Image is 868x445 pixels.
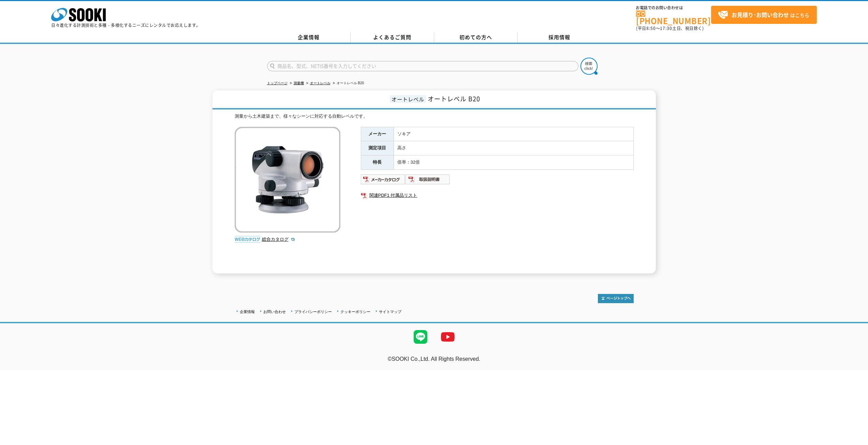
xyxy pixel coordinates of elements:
[267,81,288,85] a: トップページ
[636,11,711,25] a: [PHONE_NUMBER]
[428,94,480,103] span: オートレベル B20
[294,310,332,314] a: プライバシーポリシー
[636,6,711,10] span: お電話でのお問い合わせは
[394,141,633,155] td: 高さ
[262,237,295,242] a: 総合カタログ
[361,174,406,185] img: メーカーカタログ
[361,178,406,183] a: メーカーカタログ
[267,61,578,71] input: 商品名、型式、NETIS番号を入力してください
[240,310,255,314] a: 企業情報
[294,81,304,85] a: 測量機
[351,32,434,43] a: よくあるご質問
[732,11,789,19] strong: お見積り･お問い合わせ
[406,178,450,183] a: 取扱説明書
[434,323,461,351] img: YouTube
[235,236,260,243] img: webカタログ
[406,174,450,185] img: 取扱説明書
[434,32,518,43] a: 初めての方へ
[718,10,809,20] span: はこちら
[310,81,330,85] a: オートレベル
[598,294,634,303] img: トップページへ
[361,127,394,141] th: メーカー
[580,58,598,75] img: btn_search.png
[235,127,340,233] img: オートレベル B20
[660,25,672,31] span: 17:30
[646,25,656,31] span: 8:50
[340,310,370,314] a: クッキーポリシー
[361,155,394,170] th: 特長
[361,141,394,155] th: 測定項目
[842,363,868,369] a: テストMail
[711,6,817,24] a: お見積り･お問い合わせはこちら
[267,32,351,43] a: 企業情報
[379,310,401,314] a: サイトマップ
[459,33,492,41] span: 初めての方へ
[394,127,633,141] td: ソキア
[518,32,601,43] a: 採用情報
[51,23,201,27] p: 日々進化する計測技術と多種・多様化するニーズにレンタルでお応えします。
[636,25,704,31] span: (平日 ～ 土日、祝日除く)
[332,80,364,87] li: オートレベル B20
[235,113,634,120] div: 測量から土木建築まで、様々なシーンに対応する自動レベルです。
[407,323,434,351] img: LINE
[361,191,634,200] a: 関連PDF1 付属品リスト
[394,155,633,170] td: 倍率：32倍
[390,95,426,103] span: オートレベル
[263,310,286,314] a: お問い合わせ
